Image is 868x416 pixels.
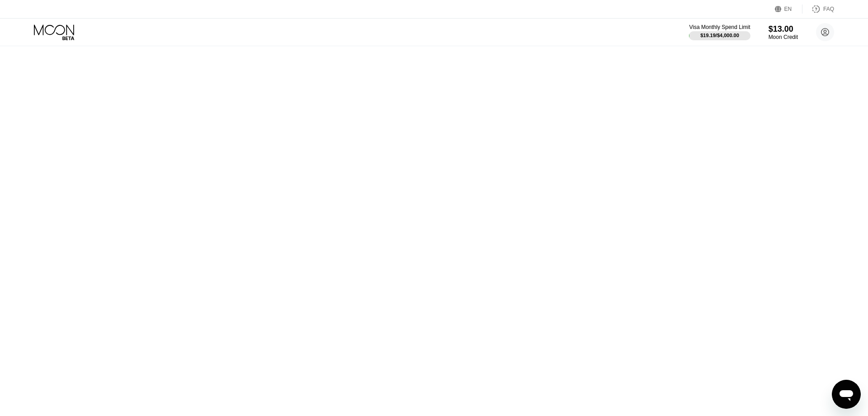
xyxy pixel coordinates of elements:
div: Visa Monthly Spend Limit$19.19/$4,000.00 [689,24,750,40]
div: FAQ [823,6,834,12]
div: Visa Monthly Spend Limit [689,24,750,30]
div: $19.19 / $4,000.00 [700,33,739,38]
div: Moon Credit [769,34,798,40]
div: $13.00Moon Credit [769,24,798,40]
div: EN [784,6,792,12]
div: $13.00 [769,24,798,34]
div: FAQ [802,5,834,14]
div: EN [775,5,802,14]
iframe: Button to launch messaging window [832,380,861,409]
